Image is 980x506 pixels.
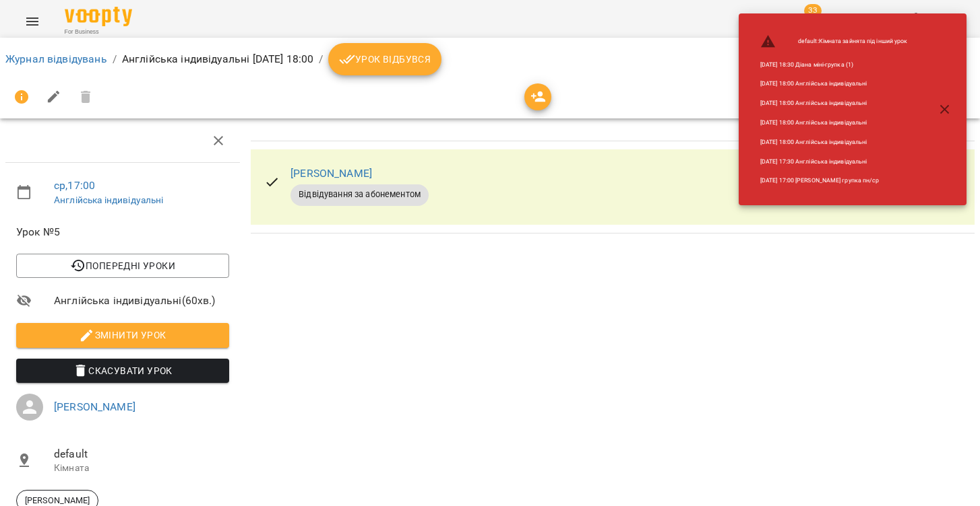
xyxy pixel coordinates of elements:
[749,94,919,113] li: [DATE] 18:00 Англійська індивідуальні
[122,51,313,67] p: Англійська індивідуальні [DATE] 18:00
[54,462,229,475] p: Кімната
[65,7,132,26] img: Voopty Logo
[27,258,218,274] span: Попередні уроки
[339,51,431,67] span: Урок відбувся
[16,359,229,383] button: Скасувати Урок
[749,55,919,75] li: [DATE] 18:30 Діана міні-групка (1)
[290,167,372,180] a: [PERSON_NAME]
[54,400,135,413] a: [PERSON_NAME]
[5,52,107,65] a: Журнал відвідувань
[54,293,229,309] span: Англійська індивідуальні ( 60 хв. )
[749,74,919,94] li: [DATE] 18:00 Англійська індивідуальні
[113,51,117,67] li: /
[16,5,49,38] button: Menu
[27,363,218,379] span: Скасувати Урок
[16,224,229,240] span: Урок №5
[5,43,975,75] nav: breadcrumb
[16,323,229,347] button: Змінити урок
[54,179,95,192] a: ср , 17:00
[290,188,429,201] span: Відвідування за абонементом
[749,133,919,152] li: [DATE] 18:00 Англійська індивідуальні
[749,28,919,55] li: default : Кімната зайнята під інший урок
[16,254,229,278] button: Попередні уроки
[54,194,164,205] a: Англійська індивідуальні
[749,152,919,172] li: [DATE] 17:30 Англійська індивідуальні
[319,51,323,67] li: /
[328,43,441,75] button: Урок відбувся
[804,4,822,17] span: 33
[65,28,132,36] span: For Business
[749,171,919,190] li: [DATE] 17:00 [PERSON_NAME] групка пн/ср
[54,446,229,462] span: default
[27,327,218,343] span: Змінити урок
[749,113,919,133] li: [DATE] 18:00 Англійська індивідуальні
